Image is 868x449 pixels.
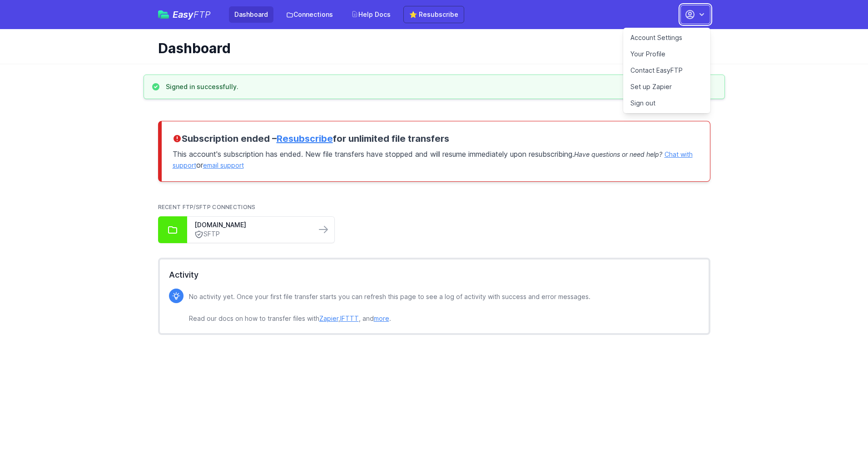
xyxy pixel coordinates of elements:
[169,269,699,281] h2: Activity
[173,145,699,170] p: This account's subscription has ended. New file transfers have stopped and will resume immediatel...
[574,150,662,158] span: Have questions or need help?
[623,46,710,62] a: Your Profile
[166,82,238,91] h3: Signed in successfully.
[340,314,359,322] a: IFTTT
[374,314,389,322] a: more
[189,291,590,324] p: No activity yet. Once your first file transfer starts you can refresh this page to see a log of a...
[346,6,396,23] a: Help Docs
[158,10,169,19] img: easyftp_logo.png
[193,9,211,20] span: FTP
[158,204,710,211] h2: Recent FTP/SFTP Connections
[319,314,338,322] a: Zapier
[623,95,710,111] a: Sign out
[623,79,710,95] a: Set up Zapier
[403,6,464,23] a: ⭐ Resubscribe
[229,6,273,23] a: Dashboard
[203,161,244,169] a: email support
[277,133,333,144] a: Resubscribe
[194,229,309,239] a: SFTP
[623,30,710,46] a: Account Settings
[194,220,309,229] a: [DOMAIN_NAME]
[623,62,710,79] a: Contact EasyFTP
[158,10,211,19] a: EasyFTP
[823,404,857,438] iframe: Drift Widget Chat Controller
[173,132,699,145] h3: Subscription ended – for unlimited file transfers
[158,40,703,56] h1: Dashboard
[281,6,338,23] a: Connections
[173,10,211,19] span: Easy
